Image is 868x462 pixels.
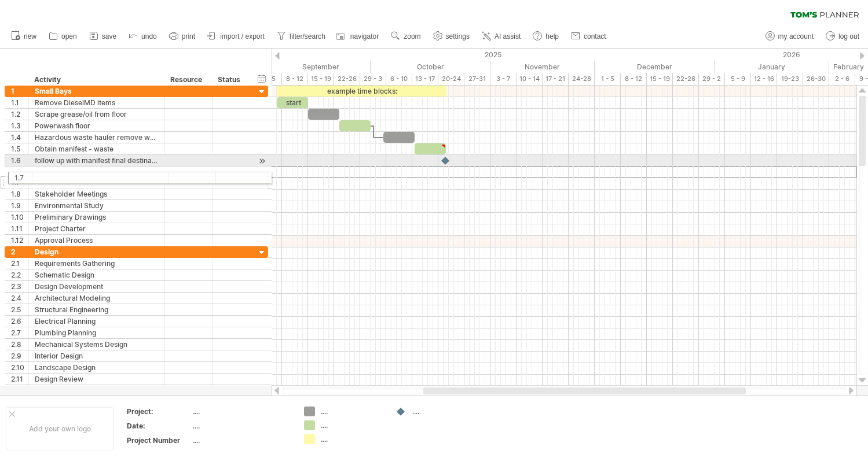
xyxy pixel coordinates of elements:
[290,32,325,40] span: filter/search
[595,73,621,85] div: 1 - 5
[127,406,191,416] div: Project:
[127,435,191,445] div: Project Number
[35,293,159,304] div: Architectural Modeling
[647,73,673,85] div: 15 - 19
[11,350,28,361] div: 2.9
[321,434,384,444] div: ....
[35,97,159,108] div: Remove DieselMD items
[446,32,470,40] span: settings
[479,29,524,44] a: AI assist
[11,120,28,131] div: 1.3
[141,32,157,40] span: undo
[778,32,814,40] span: my account
[170,74,206,86] div: Resource
[751,73,777,85] div: 12 - 16
[388,29,424,44] a: zoom
[218,74,243,86] div: Status
[11,269,28,280] div: 2.2
[166,29,199,44] a: print
[35,109,159,120] div: Scrape grease/oil from floor
[308,73,334,85] div: 15 - 19
[517,73,543,85] div: 10 - 14
[193,421,290,431] div: ....
[193,406,290,416] div: ....
[584,32,606,40] span: contact
[335,29,382,44] a: navigator
[404,32,420,40] span: zoom
[35,350,159,361] div: Interior Design
[838,32,859,40] span: log out
[777,73,803,85] div: 19-23
[35,189,159,199] div: Stakeholder Meetings
[412,73,438,85] div: 13 - 17
[543,73,569,85] div: 17 - 21
[126,29,160,44] a: undo
[569,73,595,85] div: 24-28
[763,29,817,44] a: my account
[277,97,308,108] div: start
[371,61,490,73] div: October 2025
[11,293,28,304] div: 2.4
[35,304,159,315] div: Structural Engineering
[35,223,159,234] div: Project Charter
[621,73,647,85] div: 8 - 12
[11,258,28,269] div: 2.1
[11,374,28,385] div: 2.11
[24,32,36,40] span: new
[803,73,829,85] div: 26-30
[35,200,159,211] div: Environmental Study
[412,406,475,416] div: ....
[11,339,28,350] div: 2.8
[35,374,159,385] div: Design Review
[464,73,490,85] div: 27-31
[35,339,159,350] div: Mechanical Systems Design
[11,235,28,246] div: 1.12
[495,32,521,40] span: AI assist
[182,32,195,40] span: print
[11,177,28,188] div: 1.7
[35,120,159,131] div: Powerwash floor
[11,327,28,338] div: 2.7
[430,29,473,44] a: settings
[11,143,28,154] div: 1.5
[35,258,159,269] div: Requirements Gathering
[699,73,725,85] div: 29 - 2
[11,200,28,211] div: 1.9
[35,385,159,396] div: Final Design Approval
[46,29,80,44] a: open
[6,407,114,450] div: Add your own logo
[725,73,751,85] div: 5 - 9
[127,421,191,431] div: Date:
[11,246,28,257] div: 2
[11,281,28,292] div: 2.3
[11,132,28,143] div: 1.4
[545,32,559,40] span: help
[11,86,28,97] div: 1
[220,32,265,40] span: import / export
[11,155,28,166] div: 1.6
[35,281,159,292] div: Design Development
[274,29,329,44] a: filter/search
[568,29,610,44] a: contact
[823,29,863,44] a: log out
[34,74,158,86] div: Activity
[35,246,159,257] div: Design
[490,73,517,85] div: 3 - 7
[360,73,386,85] div: 29 - 3
[715,61,829,73] div: January 2026
[11,97,28,108] div: 1.1
[11,223,28,234] div: 1.11
[277,86,446,97] div: example time blocks:
[386,73,412,85] div: 6 - 10
[35,235,159,246] div: Approval Process
[8,29,40,44] a: new
[11,189,28,199] div: 1.8
[257,155,268,167] div: scroll to activity
[11,316,28,327] div: 2.6
[61,32,77,40] span: open
[334,73,360,85] div: 22-26
[35,327,159,338] div: Plumbing Planning
[829,73,855,85] div: 2 - 6
[530,29,562,44] a: help
[256,61,371,73] div: September 2025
